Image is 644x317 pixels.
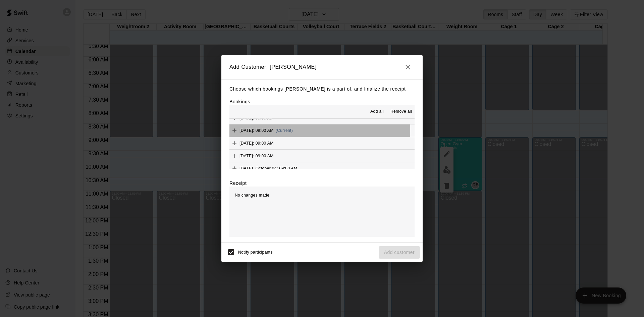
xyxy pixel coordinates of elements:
span: Add [229,115,239,120]
h2: Add Customer: [PERSON_NAME] [221,55,423,79]
span: Add all [370,108,384,115]
span: [DATE]: 09:00 AM [239,141,274,145]
span: Add [229,166,239,171]
span: (Current) [276,128,293,133]
button: Add[DATE]: 09:00 AM(Current) [229,124,415,137]
button: Add[DATE]: 09:00 AM [229,137,415,150]
span: Add [229,128,239,133]
label: Receipt [229,180,247,187]
span: [DATE]: 09:00 AM [239,128,274,133]
span: [DATE]: 09:00 AM [239,153,274,158]
span: Add [229,140,239,145]
button: Remove all [388,106,415,117]
span: No changes made [235,193,269,198]
button: Add[DATE]: 09:00 AM [229,150,415,162]
span: Notify participants [238,250,273,255]
button: Add all [366,106,388,117]
button: Add[DATE], October 04: 09:00 AM [229,162,415,175]
label: Bookings [229,99,250,104]
p: Choose which bookings [PERSON_NAME] is a part of, and finalize the receipt [229,85,415,93]
span: Remove all [390,108,412,115]
span: [DATE], October 04: 09:00 AM [239,166,297,171]
span: Add [229,153,239,158]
